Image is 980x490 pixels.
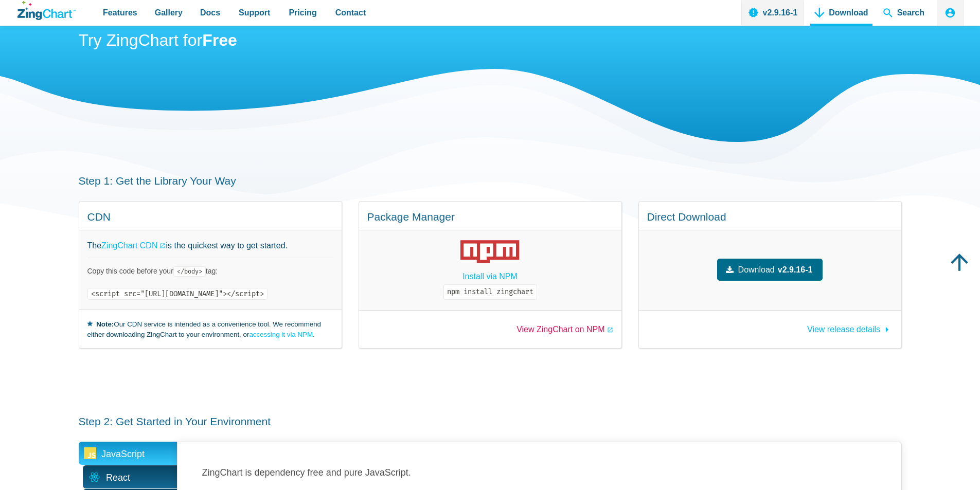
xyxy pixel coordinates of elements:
a: ZingChart Logo. Click to return to the homepage [17,1,76,20]
span: Pricing [289,6,316,20]
h3: Step 2: Get Started in Your Environment [79,414,902,428]
a: Install via NPM [462,269,518,283]
span: JavaScript [101,446,145,462]
h4: CDN [87,210,333,224]
code: </body> [173,266,206,277]
span: Download [738,263,775,277]
span: React [106,470,130,486]
small: Our CDN service is intended as a convenience tool. We recommend either downloading ZingChart to y... [87,318,333,340]
a: accessing it via NPM [249,331,313,338]
span: View release details [807,325,880,334]
a: ZingChart CDN [101,239,166,252]
strong: Note: [96,320,114,328]
h4: Direct Download [647,210,893,224]
code: <script src="[URL][DOMAIN_NAME]"></script> [87,288,268,300]
a: View release details [807,320,893,334]
h2: Try ZingChart for [79,30,902,53]
span: Contact [335,6,366,20]
span: Gallery [155,6,183,20]
span: Support [239,6,270,20]
span: Docs [200,6,220,20]
code: npm install zingchart [443,284,537,300]
a: Downloadv2.9.16-1 [717,259,823,281]
h3: ZingChart is dependency free and pure JavaScript. [202,467,877,479]
p: Copy this code before your tag: [87,266,333,276]
strong: v2.9.16-1 [778,263,813,277]
span: Features [103,6,137,20]
strong: Free [202,31,237,49]
h4: Package Manager [367,210,613,224]
a: View ZingChart on NPM [516,325,613,334]
p: The is the quickest way to get started. [87,239,333,252]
